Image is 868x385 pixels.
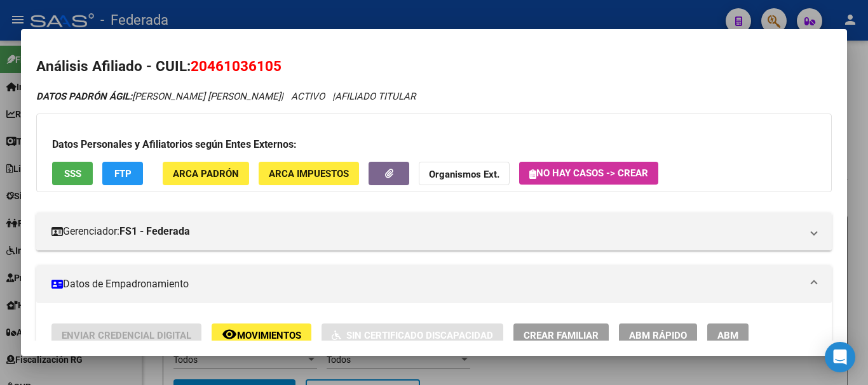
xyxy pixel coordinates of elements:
button: Sin Certificado Discapacidad [322,323,503,347]
button: Enviar Credencial Digital [51,323,201,347]
button: ARCA Impuestos [259,162,359,185]
h3: Datos Personales y Afiliatorios según Entes Externos: [52,137,816,152]
i: | ACTIVO | [36,91,416,102]
span: No hay casos -> Crear [529,167,648,179]
h2: Análisis Afiliado - CUIL: [36,56,832,77]
button: Crear Familiar [513,323,609,347]
span: Sin Certificado Discapacidad [346,330,493,341]
strong: Organismos Ext. [429,169,499,180]
span: ABM [717,330,738,341]
span: Enviar Credencial Digital [62,330,191,341]
button: SSS [52,162,93,185]
button: No hay casos -> Crear [519,162,658,185]
span: ABM Rápido [629,330,687,341]
span: Crear Familiar [524,330,599,341]
mat-expansion-panel-header: Datos de Empadronamiento [36,265,832,303]
span: SSS [64,168,81,179]
span: FTP [114,168,132,179]
button: Movimientos [212,323,311,347]
span: AFILIADO TITULAR [335,91,416,102]
mat-panel-title: Gerenciador: [51,224,801,239]
mat-panel-title: Datos de Empadronamiento [51,277,801,292]
mat-icon: remove_red_eye [222,327,237,342]
span: ARCA Padrón [173,168,239,179]
span: Movimientos [237,330,301,341]
mat-expansion-panel-header: Gerenciador:FS1 - Federada [36,212,832,251]
strong: FS1 - Federada [119,224,190,239]
button: ABM [707,323,749,347]
div: Open Intercom Messenger [825,342,855,372]
span: 20461036105 [191,58,281,74]
button: ABM Rápido [619,323,697,347]
button: Organismos Ext. [419,162,510,185]
button: ARCA Padrón [163,162,249,185]
span: [PERSON_NAME] [PERSON_NAME] [36,91,281,102]
button: FTP [102,162,143,185]
strong: DATOS PADRÓN ÁGIL: [36,91,132,102]
span: ARCA Impuestos [269,168,349,179]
